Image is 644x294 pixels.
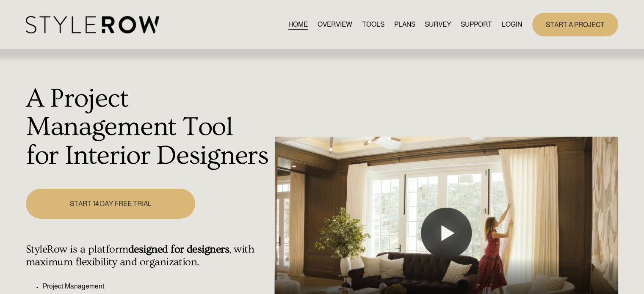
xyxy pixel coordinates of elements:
[43,281,270,291] p: Project Management
[461,19,492,30] span: SUPPORT
[26,16,159,33] img: StyleRow
[26,85,270,170] h1: A Project Management Tool for Interior Designers
[502,19,522,30] a: LOGIN
[532,13,618,36] a: START A PROJECT
[425,19,451,30] a: SURVEY
[394,19,415,30] a: PLANS
[362,19,384,30] a: TOOLS
[461,19,492,30] a: folder dropdown
[128,243,229,256] strong: designed for designers
[26,243,270,269] h4: StyleRow is a platform , with maximum flexibility and organization.
[288,19,308,30] a: HOME
[318,19,352,30] a: OVERVIEW
[421,208,472,258] button: Play
[26,189,195,219] a: START 14 DAY FREE TRIAL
